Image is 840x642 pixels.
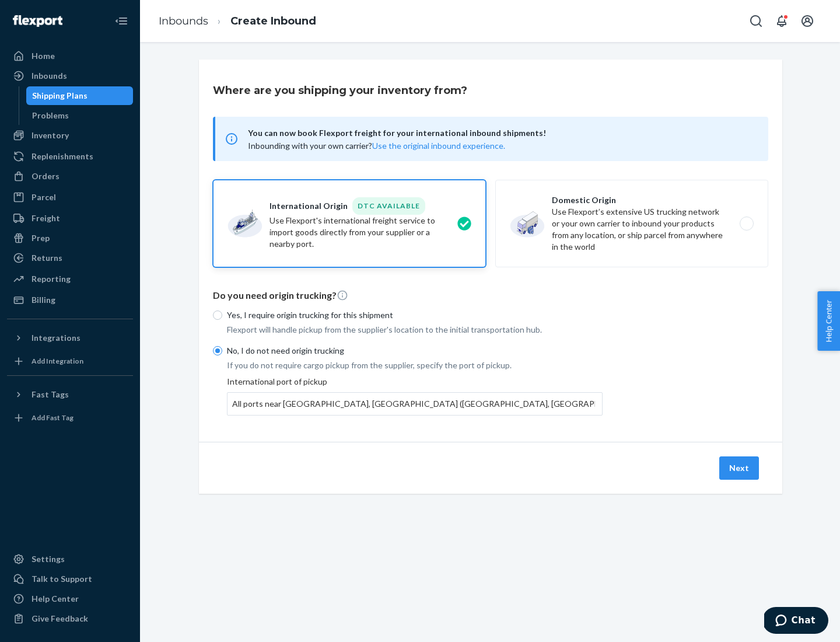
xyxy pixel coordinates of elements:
[213,289,768,302] p: Do you need origin trucking?
[796,9,819,33] button: Open account menu
[213,83,467,98] h3: Where are you shipping your inventory from?
[13,15,62,27] img: Flexport logo
[32,252,62,264] div: Returns
[110,9,133,33] button: Close Navigation
[32,232,50,244] div: Prep
[32,90,87,102] div: Shipping Plans
[7,550,133,568] a: Settings
[817,291,840,351] button: Help Center
[7,352,133,371] a: Add Integration
[7,589,133,608] a: Help Center
[744,9,768,33] button: Open Search Box
[7,291,133,309] a: Billing
[32,212,60,224] div: Freight
[213,310,222,320] input: Yes, I require origin trucking for this shipment
[159,15,208,27] a: Inbounds
[7,209,133,228] a: Freight
[32,332,80,344] div: Integrations
[32,151,93,162] div: Replenishments
[227,324,603,336] p: Flexport will handle pickup from the supplier's location to the initial transportation hub.
[719,456,759,480] button: Next
[32,273,71,285] div: Reporting
[32,130,69,141] div: Inventory
[32,413,73,423] div: Add Fast Tag
[26,86,134,105] a: Shipping Plans
[227,360,603,371] p: If you do not require cargo pickup from the supplier, specify the port of pickup.
[7,385,133,404] button: Fast Tags
[32,294,55,306] div: Billing
[248,126,754,140] span: You can now book Flexport freight for your international inbound shipments!
[227,376,603,416] div: International port of pickup
[32,110,69,121] div: Problems
[26,106,134,125] a: Problems
[770,9,793,33] button: Open notifications
[7,609,133,628] button: Give Feedback
[32,573,92,585] div: Talk to Support
[7,270,133,288] a: Reporting
[32,389,69,400] div: Fast Tags
[213,346,222,355] input: No, I do not need origin trucking
[7,67,133,85] a: Inbounds
[372,140,505,152] button: Use the original inbound experience.
[32,553,65,565] div: Settings
[7,188,133,207] a: Parcel
[32,613,88,624] div: Give Feedback
[7,409,133,427] a: Add Fast Tag
[32,593,79,605] div: Help Center
[230,15,316,27] a: Create Inbound
[227,309,603,321] p: Yes, I require origin trucking for this shipment
[7,229,133,247] a: Prep
[7,126,133,145] a: Inventory
[7,329,133,347] button: Integrations
[32,191,56,203] div: Parcel
[7,249,133,267] a: Returns
[32,50,55,62] div: Home
[248,141,505,151] span: Inbounding with your own carrier?
[7,147,133,166] a: Replenishments
[7,47,133,65] a: Home
[32,356,83,366] div: Add Integration
[149,4,325,39] ol: breadcrumbs
[7,570,133,588] button: Talk to Support
[7,167,133,186] a: Orders
[32,70,67,82] div: Inbounds
[32,170,60,182] div: Orders
[227,345,603,357] p: No, I do not need origin trucking
[764,607,828,636] iframe: Opens a widget where you can chat to one of our agents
